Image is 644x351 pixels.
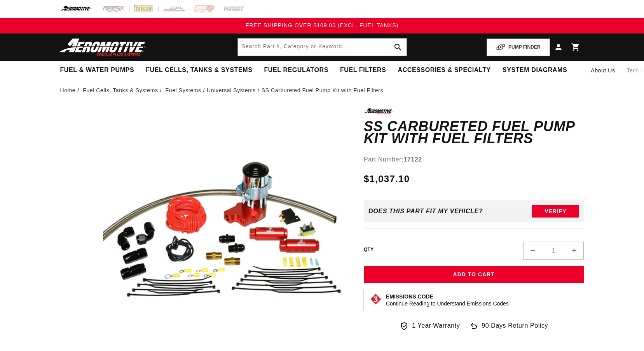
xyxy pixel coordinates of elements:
[389,39,407,56] button: search button
[146,66,252,74] span: Fuel Cells, Tanks & Systems
[83,86,164,95] li: Fuel Cells, Tanks & Systems
[386,300,509,307] p: Continue Reading to Understand Emissions Codes
[54,61,140,79] summary: Fuel & Water Pumps
[392,61,497,79] summary: Accessories & Specialty
[398,66,491,74] span: Accessories & Specialty
[591,67,615,74] span: About Us
[60,86,76,95] a: Home
[57,38,154,56] img: Aeromotive
[238,39,407,56] input: Search by Part Number, Category or Keyword
[264,66,328,74] span: Fuel Regulators
[503,66,567,74] span: System Diagrams
[487,39,550,56] button: PUMP FINDER
[60,86,584,95] nav: breadcrumbs
[207,86,262,95] li: Universal Systems
[60,66,134,74] span: Fuel & Water Pumps
[386,293,509,307] button: Emissions CodeContinue Reading to Understand Emissions Codes
[246,22,398,28] span: FREE SHIPPING OVER $109.00 (EXCL. FUEL TANKS)
[262,86,383,95] li: SS Carbureted Fuel Pump Kit with Fuel Filters
[140,61,258,79] summary: Fuel Cells, Tanks & Systems
[364,154,584,165] div: Part Number:
[364,172,410,186] span: $1,037.10
[166,86,201,95] a: Fuel Systems
[386,293,433,300] strong: Emissions Code
[497,61,573,79] summary: System Diagrams
[532,205,579,218] button: Verify
[403,156,422,163] strong: 17122
[412,321,460,331] span: 1 Year Warranty
[469,321,548,339] a: 90 Days Return Policy
[482,321,548,339] span: 90 Days Return Policy
[364,266,584,283] button: Add to Cart
[400,321,460,331] a: 1 Year Warranty
[370,293,382,305] img: Emissions code
[258,61,334,79] summary: Fuel Regulators
[334,61,392,79] summary: Fuel Filters
[364,246,374,253] label: QTY
[368,208,483,215] div: Does This part fit My vehicle?
[585,61,621,80] a: About Us
[340,66,386,74] span: Fuel Filters
[364,120,584,145] h1: SS Carbureted Fuel Pump Kit with Fuel Filters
